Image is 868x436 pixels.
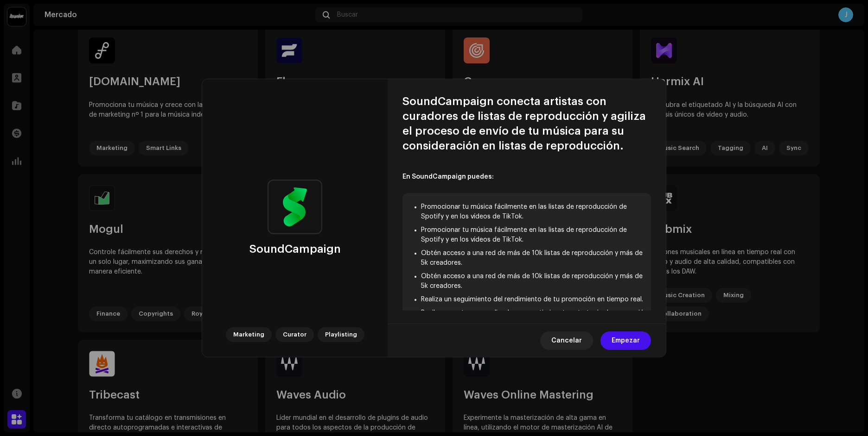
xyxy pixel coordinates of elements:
li: Recibe soporte personalizado para optimizar tu estrategia de promoción. [421,308,651,318]
div: Marketing [226,327,272,342]
button: Empezar [600,331,651,350]
span: Empezar [612,331,640,350]
li: Obtén acceso a una red de más de 10k listas de reproducción y más de 5k creadores. [421,272,651,291]
li: Realiza un seguimiento del rendimiento de tu promoción en tiempo real. [421,295,651,305]
h3: SoundCampaign conecta artistas con curadores de listas de reproducción y agiliza el proceso de en... [402,94,651,153]
li: Obtén acceso a una red de más de 10k listas de reproducción y más de 5k creadores. [421,249,651,268]
div: SoundCampaign [249,242,341,256]
strong: En SoundCampaign puedes: [402,174,494,180]
img: f6bbf7fb-1a84-49c4-ab47-0dc55801bd65 [267,179,323,235]
button: Cancelar [540,331,593,350]
div: Playlisting [318,327,364,342]
li: Promocionar tu música fácilmente en las listas de reproducción de Spotify y en los vídeos de TikTok. [421,225,651,245]
span: Cancelar [551,331,582,350]
li: Promocionar tu música fácilmente en las listas de reproducción de Spotify y en los vídeos de TikTok. [421,202,651,222]
div: Curator [275,327,314,342]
